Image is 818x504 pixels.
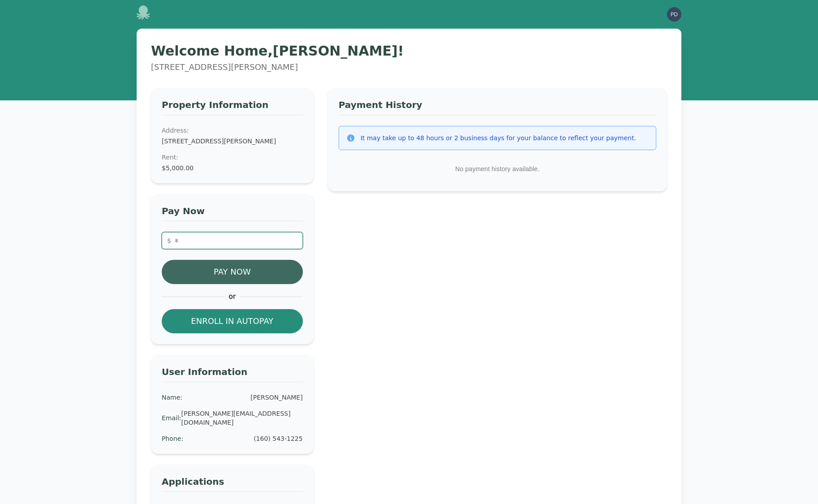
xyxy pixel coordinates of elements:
div: (160) 543-1225 [254,434,303,443]
div: It may take up to 48 hours or 2 business days for your balance to reflect your payment. [361,134,636,142]
h3: Pay Now [162,205,303,221]
h3: Payment History [339,99,656,115]
div: Phone : [162,434,183,443]
div: Email : [162,414,181,422]
dd: [STREET_ADDRESS][PERSON_NAME] [162,137,303,146]
p: No payment history available. [339,157,656,181]
dt: Rent : [162,153,303,162]
h3: Property Information [162,99,303,115]
dd: $5,000.00 [162,164,303,172]
div: [PERSON_NAME] [250,393,302,402]
button: Pay Now [162,260,303,284]
div: Name : [162,393,182,402]
button: Enroll in Autopay [162,309,303,333]
h3: User Information [162,366,303,382]
p: [STREET_ADDRESS][PERSON_NAME] [151,61,667,73]
span: or [224,291,241,302]
div: [PERSON_NAME][EMAIL_ADDRESS][DOMAIN_NAME] [181,409,303,427]
h3: Applications [162,475,303,492]
h1: Welcome Home, [PERSON_NAME] ! [151,43,667,59]
dt: Address: [162,126,303,135]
